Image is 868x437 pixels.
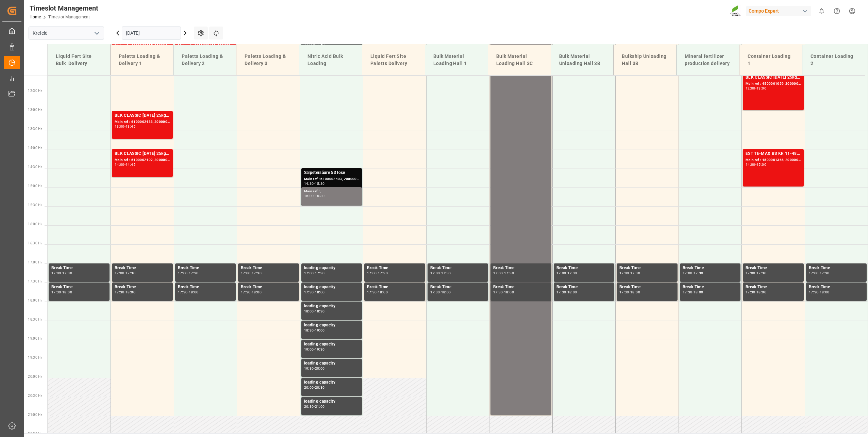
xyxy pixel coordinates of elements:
div: 18:00 [378,291,388,294]
span: 19:30 Hr [28,356,42,359]
div: Nitric Acid Bulk Loading [305,50,356,70]
span: 17:30 Hr [28,279,42,283]
span: 15:00 Hr [28,184,42,188]
div: - [377,291,378,294]
div: 12:00 [746,87,755,90]
div: 17:30 [241,291,251,294]
div: Break Time [115,265,170,272]
div: Break Time [241,284,296,291]
div: EST TE-MAX BS KR 11-48 1000kg BB [746,150,801,157]
div: 17:00 [367,272,377,275]
div: Timeslot Management [30,3,98,13]
div: 17:30 [62,272,72,275]
div: - [314,367,315,370]
div: 19:30 [315,348,325,351]
input: DD.MM.YYYY [122,27,181,39]
div: - [755,87,756,90]
div: Main ref : 4500001366, 2000001632 [746,157,801,163]
div: Break Time [556,265,612,272]
div: 18:00 [126,291,135,294]
div: - [314,310,315,313]
div: - [124,272,126,275]
div: 17:00 [619,272,629,275]
div: - [755,291,756,294]
div: 17:00 [746,272,755,275]
div: Break Time [619,284,675,291]
div: Bulk Material Loading Hall 3C [494,50,545,70]
div: 18:00 [252,291,262,294]
div: - [314,386,315,389]
div: - [629,291,630,294]
div: Break Time [809,265,864,272]
div: - [314,291,315,294]
div: 18:00 [62,291,72,294]
div: 17:30 [746,291,755,294]
div: Main ref : 4500001059, 2000000817 [746,81,801,87]
div: 17:30 [683,291,692,294]
div: 13:00 [756,87,766,90]
div: Main ref : 6100002403, 2000002022 [304,176,360,182]
div: Break Time [619,265,675,272]
input: Type to search/select [29,27,104,39]
div: BLK CLASSIC [DATE] 25kg (x42) INT [746,74,801,81]
button: open menu [91,28,102,38]
div: 18:00 [756,291,766,294]
div: - [61,272,62,275]
div: Break Time [51,265,107,272]
div: - [566,272,567,275]
div: 17:30 [178,291,188,294]
div: Break Time [367,265,422,272]
div: BLK CLASSIC [DATE] 25kg(x40)D,EN,PL,FNL [115,112,170,119]
div: 18:30 [315,310,325,313]
div: - [314,272,315,275]
div: 17:30 [367,291,377,294]
div: Bulk Material Loading Hall 1 [431,50,482,70]
div: 13:00 [115,125,124,128]
div: 18:00 [694,291,703,294]
div: Break Time [683,284,738,291]
div: 17:30 [252,272,262,275]
div: Paletts Loading & Delivery 2 [179,50,231,70]
div: - [61,291,62,294]
div: 17:00 [493,272,503,275]
div: - [314,405,315,408]
span: 12:30 Hr [28,89,42,93]
div: 17:00 [556,272,566,275]
div: - [314,182,315,185]
span: 13:00 Hr [28,108,42,112]
span: 18:00 Hr [28,298,42,302]
div: - [692,291,693,294]
span: 19:00 Hr [28,337,42,340]
div: - [818,291,819,294]
div: Bulk Material Unloading Hall 3B [556,50,608,70]
div: Mineral fertilizer production delivery [682,50,734,70]
div: 18:30 [304,329,314,332]
div: 17:30 [809,291,819,294]
div: 18:00 [504,291,514,294]
div: 20:30 [304,405,314,408]
div: - [251,272,252,275]
div: Break Time [556,284,612,291]
span: 20:00 Hr [28,375,42,378]
div: Break Time [178,265,233,272]
div: 17:30 [820,272,830,275]
div: loading capacity [304,284,360,291]
div: Break Time [115,284,170,291]
div: - [187,272,188,275]
span: 18:30 Hr [28,318,42,321]
div: 13:45 [126,125,135,128]
div: - [755,163,756,166]
div: 14:45 [126,163,135,166]
div: Break Time [493,265,549,272]
div: Compo Expert [746,6,811,16]
div: 17:00 [683,272,692,275]
div: 18:00 [630,291,640,294]
div: - [314,348,315,351]
div: - [566,291,567,294]
button: show 0 new notifications [814,3,829,19]
div: 17:30 [556,291,566,294]
div: 19:00 [304,348,314,351]
div: 17:30 [430,291,440,294]
div: 17:30 [378,272,388,275]
div: Main ref : , [304,189,360,194]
